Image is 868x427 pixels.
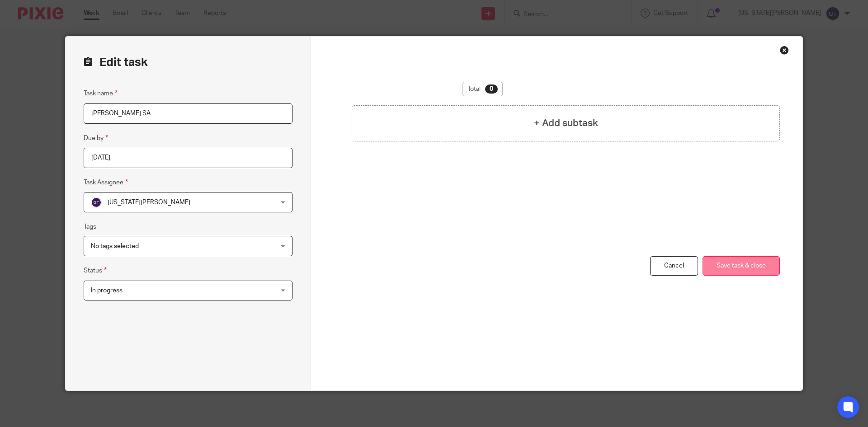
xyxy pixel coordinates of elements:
div: Close this dialog window [780,46,789,55]
h2: Edit task [84,55,292,70]
label: Status [84,265,107,276]
input: Pick a date [84,148,292,168]
button: Save task & close [703,256,780,276]
label: Task Assignee [84,177,128,188]
span: In progress [91,287,123,294]
label: Task name [84,88,118,99]
a: Cancel [650,256,698,276]
span: No tags selected [91,243,139,249]
div: 0 [485,84,498,94]
span: [US_STATE][PERSON_NAME] [108,199,190,206]
label: Due by [84,133,108,143]
div: Total [462,82,503,96]
img: svg%3E [91,197,102,208]
label: Tags [84,222,96,231]
h4: + Add subtask [534,116,598,130]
